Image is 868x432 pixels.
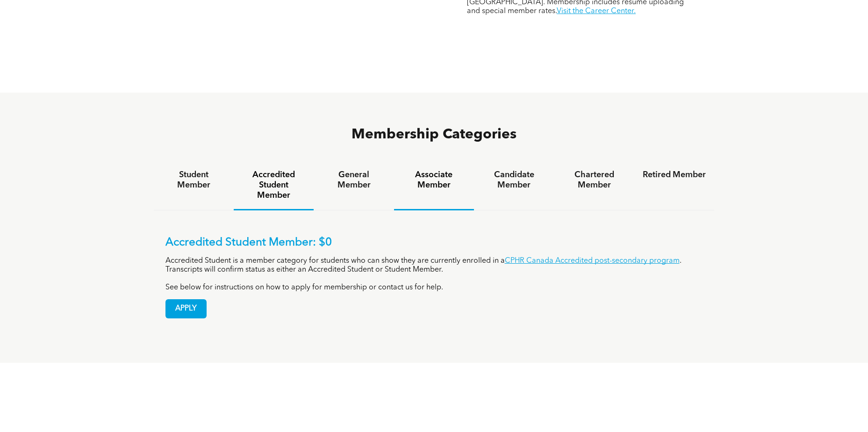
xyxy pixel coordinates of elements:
p: Accredited Student is a member category for students who can show they are currently enrolled in ... [165,257,703,274]
p: See below for instructions on how to apply for membership or contact us for help. [165,283,703,292]
a: Visit the Career Center. [557,7,636,15]
h4: Candidate Member [482,170,545,190]
h4: Associate Member [402,170,466,190]
p: Accredited Student Member: $0 [165,236,703,250]
h4: Accredited Student Member [242,170,305,201]
a: CPHR Canada Accredited post-secondary program [505,257,680,265]
h4: Chartered Member [563,170,626,190]
span: Membership Categories [352,128,516,142]
h4: Retired Member [643,170,706,180]
h4: General Member [322,170,385,190]
h4: Student Member [162,170,225,190]
span: APPLY [166,300,206,318]
a: APPLY [165,299,207,318]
